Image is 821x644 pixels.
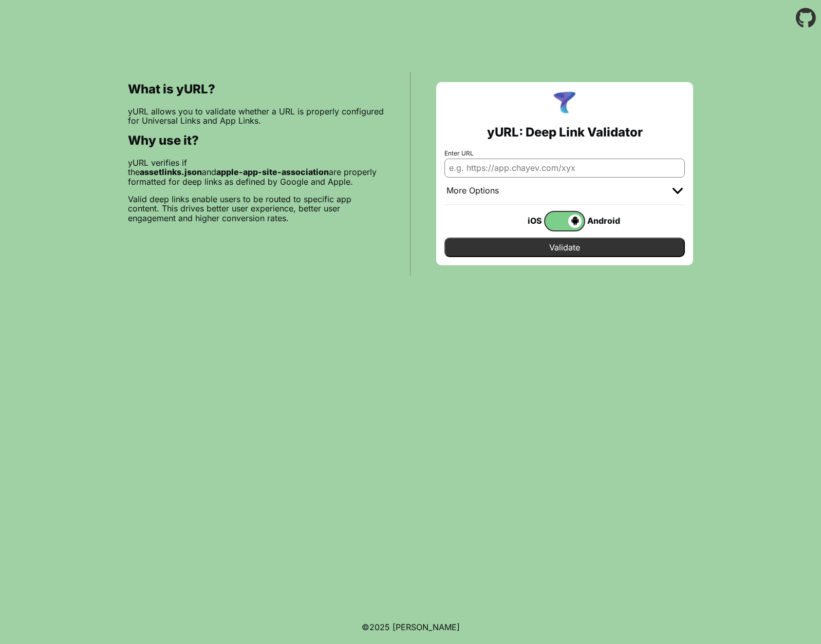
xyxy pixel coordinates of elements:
a: Michael Ibragimchayev's Personal Site [393,622,460,632]
b: apple-app-site-association [216,167,329,177]
div: iOS [503,214,544,227]
h2: Why use it? [128,133,384,148]
footer: © [362,610,460,644]
div: Android [585,214,626,227]
p: Valid deep links enable users to be routed to specific app content. This drives better user exper... [128,194,384,223]
input: e.g. https://app.chayev.com/xyx [444,159,685,177]
input: Validate [444,238,685,257]
div: More Options [446,186,499,196]
p: yURL allows you to validate whether a URL is properly configured for Universal Links and App Links. [128,107,384,126]
b: assetlinks.json [140,167,202,177]
img: chevron [673,188,683,194]
h2: What is yURL? [128,82,384,96]
span: 2025 [369,622,390,632]
h2: yURL: Deep Link Validator [487,125,643,140]
label: Enter URL [444,150,685,157]
p: yURL verifies if the and are properly formatted for deep links as defined by Google and Apple. [128,158,384,186]
img: yURL Logo [551,90,578,117]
